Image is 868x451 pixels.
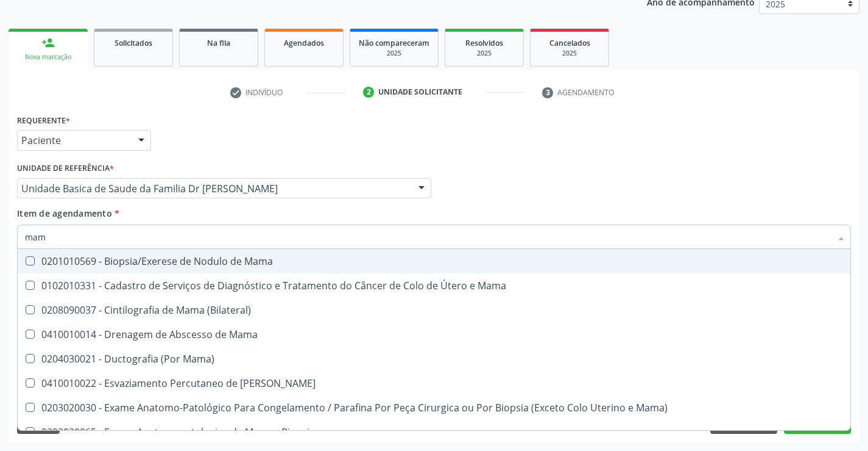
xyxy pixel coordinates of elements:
[359,38,429,48] span: Não compareceram
[359,49,429,58] div: 2025
[25,378,843,388] div: 0410010022 - Esvaziamento Percutaneo de [PERSON_NAME]
[378,87,462,98] div: Unidade solicitante
[41,36,55,49] div: person_add
[25,330,843,339] div: 0410010014 - Drenagem de Abscesso de Mama
[21,134,126,146] span: Paciente
[207,38,230,48] span: Na fila
[25,256,843,266] div: 0201010569 - Biopsia/Exerese de Nodulo de Mama
[17,52,79,62] div: Nova marcação
[539,49,600,58] div: 2025
[17,111,70,130] label: Requerente
[465,38,503,48] span: Resolvidos
[115,38,152,48] span: Solicitados
[25,281,843,290] div: 0102010331 - Cadastro de Serviços de Diagnóstico e Tratamento do Câncer de Colo de Útero e Mama
[25,403,843,413] div: 0203020030 - Exame Anatomo-Patológico Para Congelamento / Parafina Por Peça Cirurgica ou Por Biop...
[25,354,843,364] div: 0204030021 - Ductografia (Por Mama)
[25,305,843,315] div: 0208090037 - Cintilografia de Mama (Bilateral)
[25,225,831,249] input: Buscar por procedimentos
[549,38,590,48] span: Cancelados
[17,159,114,178] label: Unidade de referência
[454,49,515,58] div: 2025
[284,38,324,48] span: Agendados
[25,427,843,437] div: 0203020065 - Exame Anatomopatologico de Mama - Biopsia
[363,87,374,98] div: 2
[21,182,406,195] span: Unidade Basica de Saude da Familia Dr [PERSON_NAME]
[17,207,112,219] span: Item de agendamento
